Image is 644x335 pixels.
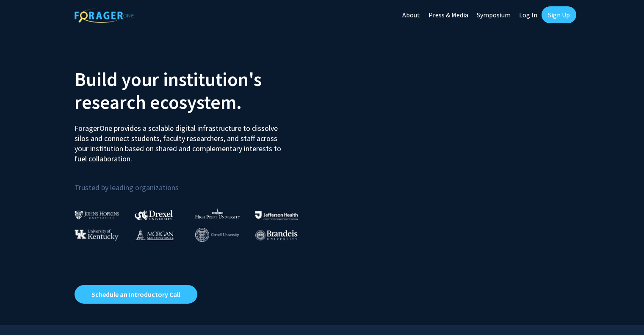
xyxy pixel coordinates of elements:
[195,228,239,242] img: Cornell University
[75,68,316,114] h2: Build your institution's research ecosystem.
[135,229,174,240] img: Morgan State University
[75,210,119,219] img: Johns Hopkins University
[75,171,316,194] p: Trusted by leading organizations
[75,117,287,164] p: ForagerOne provides a scalable digital infrastructure to dissolve silos and connect students, fac...
[255,211,298,219] img: Thomas Jefferson University
[75,229,119,241] img: University of Kentucky
[195,208,240,219] img: High Point University
[542,6,576,23] a: Sign Up
[75,285,197,304] a: Opens in a new tab
[75,8,134,23] img: ForagerOne Logo
[135,210,173,220] img: Drexel University
[255,230,298,241] img: Brandeis University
